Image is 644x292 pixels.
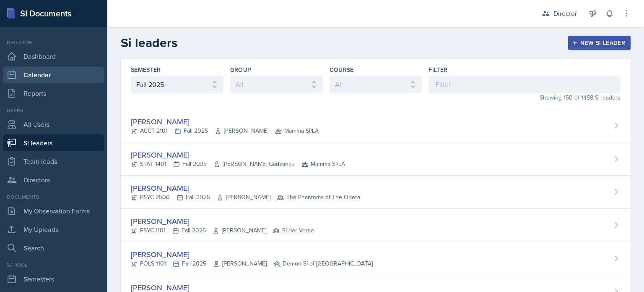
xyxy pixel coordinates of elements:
a: [PERSON_NAME] ACCT 2101Fall 2025[PERSON_NAME] Mamma SI/LA [121,109,631,142]
div: STAT 1401 Fall 2025 [131,160,345,168]
label: Filter [428,66,447,74]
a: [PERSON_NAME] POLS 1101Fall 2025[PERSON_NAME] Demon SI of [GEOGRAPHIC_DATA] [121,242,631,275]
span: Mamma SI/LA [275,126,319,135]
div: School [3,261,104,269]
div: Director [553,8,577,18]
label: Group [230,66,252,74]
span: Demon SI of [GEOGRAPHIC_DATA] [273,259,373,268]
a: [PERSON_NAME] STAT 1401Fall 2025[PERSON_NAME] Gadzanku Mamma SI/LA [121,142,631,176]
div: [PERSON_NAME] [131,182,360,194]
span: [PERSON_NAME] [213,259,267,268]
div: Director [3,39,104,46]
input: Filter [428,76,621,93]
div: [PERSON_NAME] [131,249,373,260]
div: [PERSON_NAME] [131,216,314,227]
span: [PERSON_NAME] [213,226,266,235]
a: Calendar [3,66,104,83]
div: ACCT 2101 Fall 2025 [131,126,319,135]
a: Directors [3,171,104,188]
span: [PERSON_NAME] [215,126,268,135]
a: Dashboard [3,48,104,65]
label: Semester [131,66,161,74]
span: SI-der Verse [273,226,314,235]
div: [PERSON_NAME] [131,149,345,160]
div: PSYC 2500 Fall 2025 [131,193,360,202]
a: Semesters [3,271,104,287]
div: [PERSON_NAME] [131,116,319,127]
a: My Uploads [3,221,104,238]
a: All Users [3,116,104,133]
div: PSYC 1101 Fall 2025 [131,226,314,235]
span: Mamma SI/LA [301,160,345,168]
span: [PERSON_NAME] [217,193,270,202]
a: Search [3,239,104,256]
a: Team leads [3,153,104,170]
a: Reports [3,85,104,102]
a: [PERSON_NAME] PSYC 1101Fall 2025[PERSON_NAME] SI-der Verse [121,209,631,242]
h2: Si leaders [121,35,177,50]
div: Showing 150 of 1458 Si leaders [428,93,621,102]
div: Documents [3,193,104,201]
div: Users [3,107,104,114]
span: [PERSON_NAME] Gadzanku [213,160,295,168]
div: New Si leader [574,39,625,46]
span: The Phantoms of The Opera [277,193,360,202]
a: [PERSON_NAME] PSYC 2500Fall 2025[PERSON_NAME] The Phantoms of The Opera [121,176,631,209]
a: My Observation Forms [3,203,104,219]
div: POLS 1101 Fall 2025 [131,259,373,268]
a: Si leaders [3,134,104,151]
label: Course [330,66,354,74]
button: New Si leader [568,36,631,50]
